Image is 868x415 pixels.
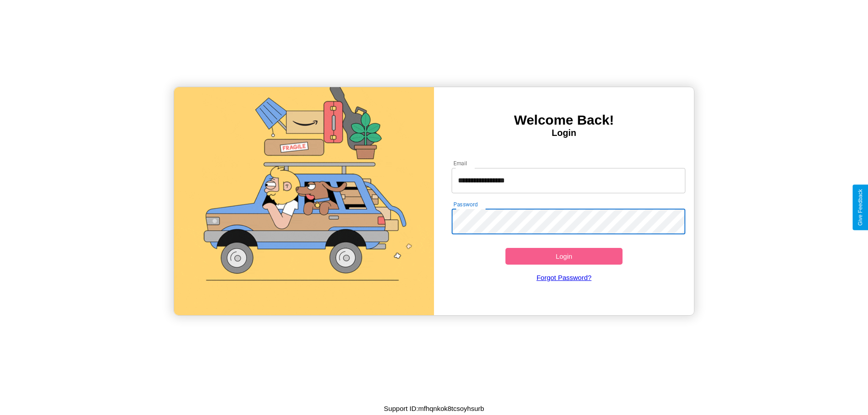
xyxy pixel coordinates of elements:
[384,402,484,415] p: Support ID: mfhqnkok8tcsoyhsurb
[857,189,863,226] div: Give Feedback
[434,112,694,128] h3: Welcome Back!
[447,265,681,290] a: Forgot Password?
[453,159,467,167] label: Email
[174,87,434,315] img: gif
[505,248,623,265] button: Login
[434,128,694,138] h4: Login
[453,201,477,208] label: Password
